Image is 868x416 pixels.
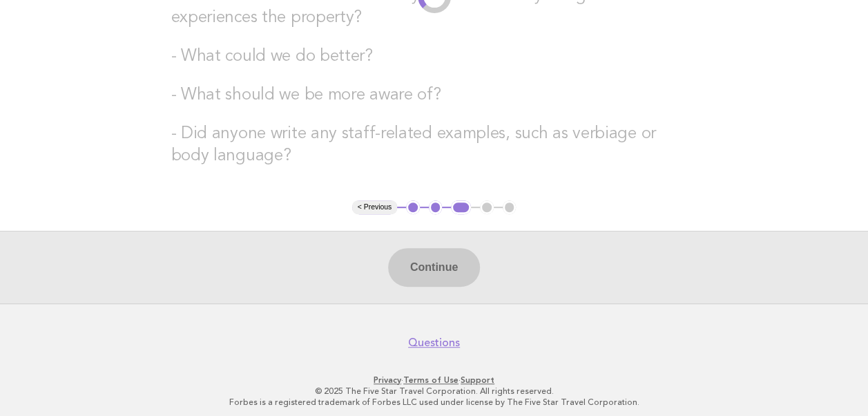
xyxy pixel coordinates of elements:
[19,397,849,408] p: Forbes is a registered trademark of Forbes LLC used under license by The Five Star Travel Corpora...
[171,123,697,167] h3: - Did anyone write any staff-related examples, such as verbiage or body language?
[403,375,459,385] a: Terms of Use
[19,375,849,386] p: · ·
[171,46,697,68] h3: - What could we do better?
[408,336,460,350] a: Questions
[19,386,849,397] p: © 2025 The Five Star Travel Corporation. All rights reserved.
[374,375,401,385] a: Privacy
[461,375,494,385] a: Support
[171,84,697,106] h3: - What should we be more aware of?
